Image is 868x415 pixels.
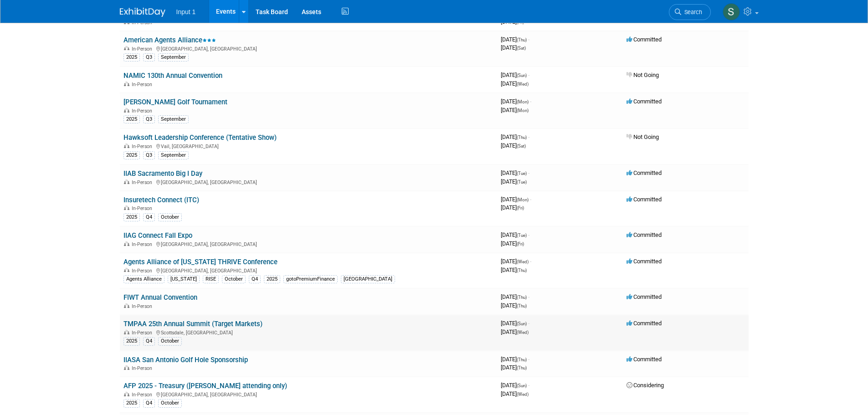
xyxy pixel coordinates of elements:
span: (Thu) [517,357,527,362]
span: [DATE] [501,98,531,105]
a: American Agents Alliance [123,36,216,44]
span: In-Person [132,392,155,398]
img: In-Person Event [124,392,129,396]
div: Q4 [143,399,155,407]
div: Q4 [143,337,155,345]
div: 2025 [123,53,140,61]
span: [DATE] [501,72,529,78]
a: IIAG Connect Fall Expo [123,231,192,240]
span: (Fri) [517,205,524,210]
a: TMPAA 25th Annual Summit (Target Markets) [123,320,262,328]
span: - [530,98,531,105]
span: (Thu) [517,303,527,308]
div: RISE [203,275,219,283]
div: 2025 [123,213,140,221]
div: Q4 [249,275,261,283]
div: [GEOGRAPHIC_DATA] [341,275,395,283]
a: IIASA San Antonio Golf Hole Sponsorship [123,356,248,364]
span: [DATE] [501,356,529,363]
div: October [158,399,182,407]
div: Q3 [143,115,155,123]
span: [DATE] [501,133,529,140]
span: [DATE] [501,178,527,185]
img: In-Person Event [124,179,129,184]
span: - [530,258,531,265]
div: September [158,115,189,123]
div: Agents Alliance [123,275,164,283]
span: [DATE] [501,390,529,397]
a: Search [669,4,711,20]
a: [PERSON_NAME] Golf Tournament [123,98,227,106]
div: [GEOGRAPHIC_DATA], [GEOGRAPHIC_DATA] [123,266,493,274]
span: Committed [627,356,662,363]
span: In-Person [132,46,155,52]
div: 2025 [264,275,280,283]
div: gotoPremiumFinance [283,275,338,283]
div: October [222,275,246,283]
span: In-Person [132,179,155,185]
span: [DATE] [501,293,529,300]
span: - [528,293,529,300]
a: NAMIC 130th Annual Convention [123,72,222,80]
span: Not Going [627,72,659,78]
span: In-Person [132,108,155,114]
span: Committed [627,98,662,105]
div: 2025 [123,399,140,407]
span: Considering [627,382,664,389]
div: [GEOGRAPHIC_DATA], [GEOGRAPHIC_DATA] [123,178,493,185]
span: In-Person [132,330,155,336]
div: 2025 [123,151,140,159]
span: [DATE] [501,364,527,371]
span: - [528,72,529,78]
span: [DATE] [501,302,527,309]
img: In-Person Event [124,82,129,86]
a: FIWT Annual Convention [123,293,197,302]
span: - [528,320,529,327]
a: IIAB Sacramento Big I Day [123,169,202,178]
span: Input 1 [176,8,196,15]
span: In-Person [132,82,155,87]
img: In-Person Event [124,143,129,148]
img: In-Person Event [124,108,129,113]
img: In-Person Event [124,268,129,272]
span: [DATE] [501,240,524,247]
img: Susan Stout [723,3,740,20]
span: In-Person [132,303,155,309]
span: (Thu) [517,135,527,140]
span: (Thu) [517,365,527,370]
span: (Tue) [517,233,527,238]
img: In-Person Event [124,205,129,210]
a: Hawksoft Leadership Conference (Tentative Show) [123,133,277,142]
div: Scottsdale, [GEOGRAPHIC_DATA] [123,328,493,336]
span: Committed [627,169,662,176]
span: Search [681,9,702,15]
span: [DATE] [501,328,529,335]
span: In-Person [132,205,155,211]
span: (Sat) [517,143,526,149]
span: Committed [627,258,662,265]
span: (Sun) [517,321,527,326]
span: In-Person [132,241,155,247]
span: (Thu) [517,295,527,300]
span: - [530,196,531,203]
span: In-Person [132,268,155,274]
span: (Thu) [517,37,527,42]
span: [DATE] [501,266,527,273]
span: [DATE] [501,80,529,87]
span: [DATE] [501,36,529,43]
span: - [528,169,529,176]
span: In-Person [132,365,155,371]
span: [DATE] [501,196,531,203]
span: (Sun) [517,73,527,78]
span: (Wed) [517,392,529,397]
span: [DATE] [501,231,529,238]
span: (Tue) [517,179,527,184]
span: [DATE] [501,320,529,327]
div: [US_STATE] [168,275,200,283]
span: [DATE] [501,44,526,51]
span: - [528,382,529,389]
div: Q4 [143,213,155,221]
span: (Thu) [517,268,527,273]
span: [DATE] [501,258,531,265]
span: In-Person [132,143,155,149]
